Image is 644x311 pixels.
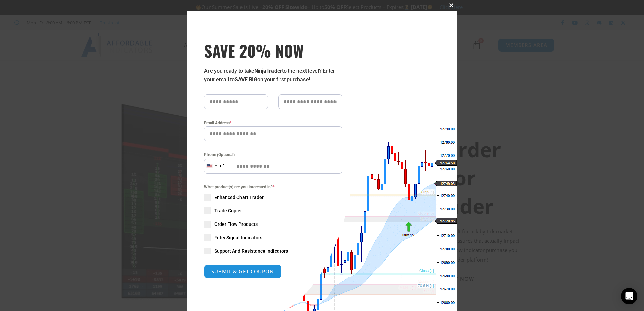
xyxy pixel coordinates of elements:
[204,234,342,241] label: Entry Signal Indicators
[214,248,288,254] span: Support And Resistance Indicators
[219,162,226,171] div: +1
[214,194,264,201] span: Enhanced Chart Trader
[204,67,342,84] p: Are you ready to take to the next level? Enter your email to on your first purchase!
[214,221,258,228] span: Order Flow Products
[204,265,281,278] button: SUBMIT & GET COUPON
[204,221,342,228] label: Order Flow Products
[204,207,342,214] label: Trade Copier
[254,68,282,74] strong: NinjaTrader
[235,76,257,83] strong: SAVE BIG
[214,207,242,214] span: Trade Copier
[214,234,262,241] span: Entry Signal Indicators
[204,184,342,191] span: What product(s) are you interested in?
[204,41,342,60] span: SAVE 20% NOW
[204,248,342,254] label: Support And Resistance Indicators
[204,159,226,174] button: Selected country
[204,194,342,201] label: Enhanced Chart Trader
[621,288,637,304] div: Open Intercom Messenger
[204,151,342,158] label: Phone (Optional)
[204,119,342,126] label: Email Address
